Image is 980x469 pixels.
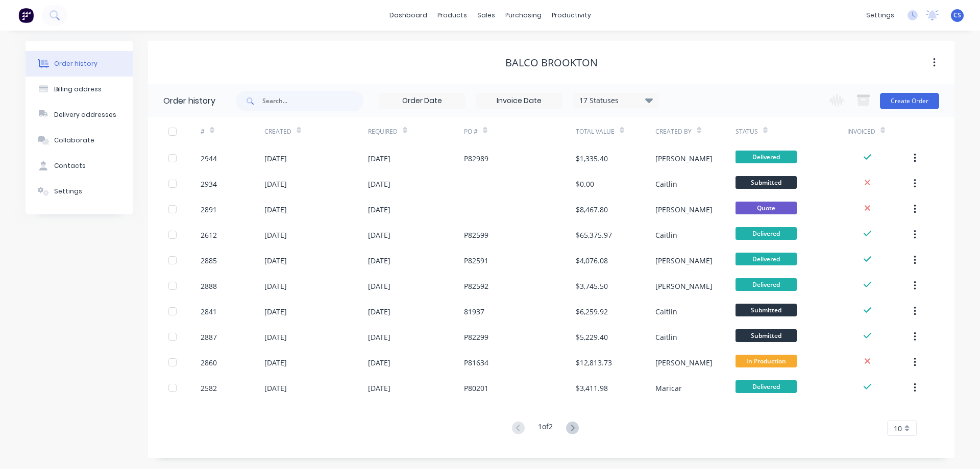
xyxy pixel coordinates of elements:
div: P81634 [464,357,488,368]
div: [DATE] [264,383,287,393]
input: Invoice Date [476,93,562,109]
div: Delivery addresses [54,110,116,119]
button: Collaborate [26,128,133,153]
div: [DATE] [368,179,390,189]
div: Invoiced [847,127,875,136]
div: [PERSON_NAME] [655,153,713,164]
div: Balco Brookton [505,57,598,69]
div: Total Value [576,127,615,136]
span: Delivered [736,278,797,291]
span: 10 [894,423,902,434]
span: Quote [736,202,797,214]
div: Status [736,127,758,136]
span: In Production [736,355,797,367]
div: [DATE] [368,357,390,368]
div: $12,813.73 [576,357,612,368]
div: $4,076.08 [576,255,608,266]
div: $1,335.40 [576,153,608,164]
button: Order history [26,51,133,77]
div: P82989 [464,153,488,164]
input: Order Date [379,93,465,109]
div: 2887 [201,332,217,342]
div: 2888 [201,281,217,291]
div: $6,259.92 [576,306,608,317]
div: [DATE] [368,383,390,393]
div: P82592 [464,281,488,291]
button: Delivery addresses [26,102,133,128]
div: Order history [163,95,215,107]
div: [PERSON_NAME] [655,357,713,368]
div: Billing address [54,85,102,94]
div: Caitlin [655,306,677,317]
div: [DATE] [264,230,287,240]
div: $3,745.50 [576,281,608,291]
div: Created By [655,117,735,145]
div: [DATE] [368,153,390,164]
div: 2860 [201,357,217,368]
div: P80201 [464,383,488,393]
div: [DATE] [368,230,390,240]
div: 81937 [464,306,484,317]
div: P82599 [464,230,488,240]
div: Total Value [576,117,655,145]
div: [PERSON_NAME] [655,255,713,266]
button: Contacts [26,153,133,179]
div: Created By [655,127,692,136]
div: purchasing [500,8,547,23]
span: Submitted [736,176,797,189]
div: [DATE] [368,204,390,215]
div: 2885 [201,255,217,266]
span: Delivered [736,380,797,393]
div: products [432,8,472,23]
div: [DATE] [264,306,287,317]
div: Created [264,127,291,136]
div: PO # [464,127,478,136]
button: Billing address [26,77,133,102]
span: Delivered [736,151,797,163]
div: # [201,117,264,145]
div: # [201,127,205,136]
div: Settings [54,187,82,196]
div: [DATE] [368,281,390,291]
div: sales [472,8,500,23]
div: 1 of 2 [538,421,553,436]
div: [DATE] [368,255,390,266]
div: Caitlin [655,230,677,240]
div: Collaborate [54,136,94,145]
div: P82299 [464,332,488,342]
div: $3,411.98 [576,383,608,393]
div: settings [861,8,899,23]
div: 2612 [201,230,217,240]
div: 2944 [201,153,217,164]
span: Delivered [736,227,797,240]
div: Status [736,117,847,145]
div: productivity [547,8,596,23]
div: Caitlin [655,179,677,189]
div: Caitlin [655,332,677,342]
div: [DATE] [264,179,287,189]
button: Create Order [880,93,939,109]
div: $8,467.80 [576,204,608,215]
div: Required [368,117,464,145]
div: PO # [464,117,576,145]
div: $65,375.97 [576,230,612,240]
div: [DATE] [264,255,287,266]
div: [DATE] [264,281,287,291]
div: [DATE] [368,332,390,342]
div: 2582 [201,383,217,393]
div: Invoiced [847,117,911,145]
div: [DATE] [264,204,287,215]
div: [DATE] [264,357,287,368]
div: [PERSON_NAME] [655,204,713,215]
span: Delivered [736,253,797,265]
div: $5,229.40 [576,332,608,342]
button: Settings [26,179,133,204]
div: [DATE] [264,153,287,164]
span: CS [953,11,961,20]
div: 2841 [201,306,217,317]
div: 2934 [201,179,217,189]
input: Search... [262,91,363,111]
div: Required [368,127,398,136]
a: dashboard [384,8,432,23]
img: Factory [18,8,34,23]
